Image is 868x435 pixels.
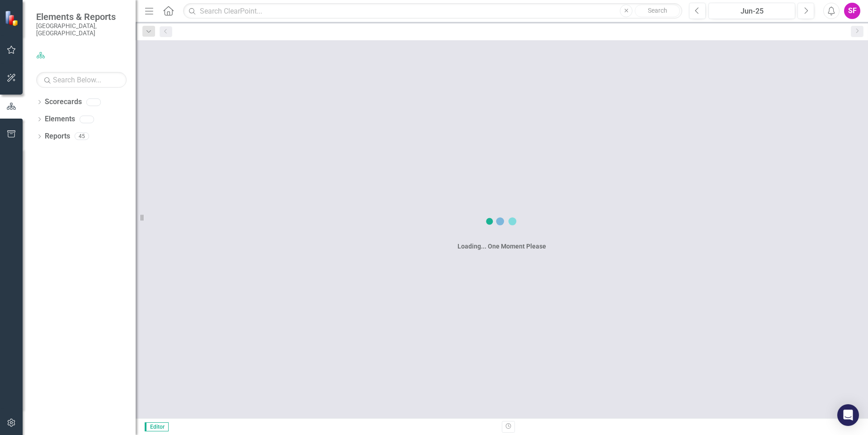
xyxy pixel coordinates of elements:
a: Scorecards [45,97,82,107]
span: Editor [145,422,169,431]
span: Search [648,7,667,14]
small: [GEOGRAPHIC_DATA], [GEOGRAPHIC_DATA] [36,22,127,37]
div: Jun-25 [712,6,792,17]
button: Jun-25 [708,3,795,19]
div: 45 [75,133,89,140]
button: SF [844,3,860,19]
input: Search ClearPoint... [183,3,682,19]
a: Elements [45,114,75,124]
button: Search [635,5,680,17]
span: Elements & Reports [36,11,127,22]
a: Reports [45,131,70,142]
div: Open Intercom Messenger [837,404,859,426]
div: Loading... One Moment Please [458,242,546,251]
input: Search Below... [36,72,127,88]
img: ClearPoint Strategy [5,10,21,26]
